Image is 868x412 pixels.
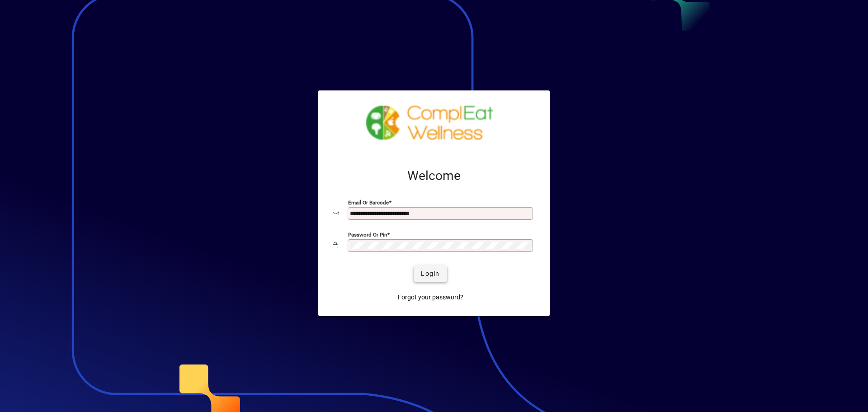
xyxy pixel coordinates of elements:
span: Forgot your password? [398,293,463,302]
button: Login [414,265,447,282]
mat-label: Email or Barcode [348,199,389,206]
h2: Welcome [333,168,535,184]
mat-label: Password or Pin [348,232,387,238]
span: Login [421,269,439,279]
a: Forgot your password? [394,289,467,305]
